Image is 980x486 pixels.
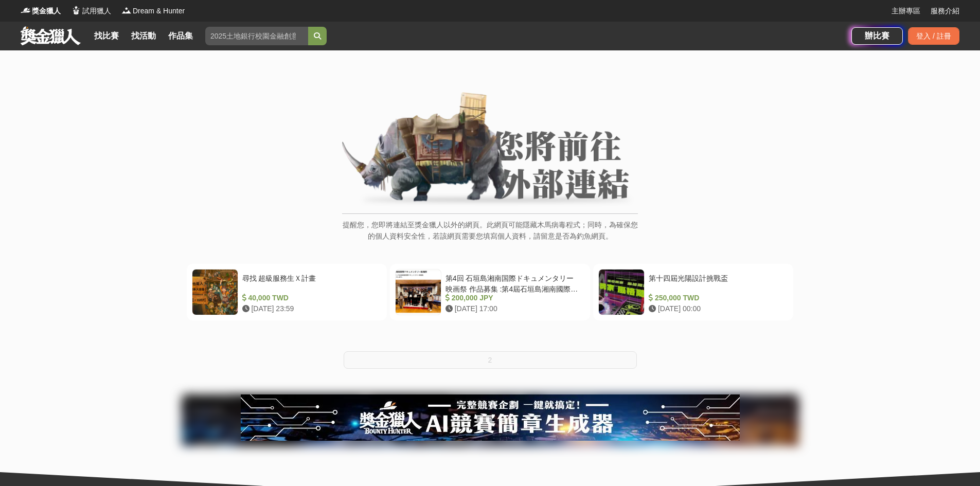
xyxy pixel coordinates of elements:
a: 主辦專區 [892,6,920,16]
img: e66c81bb-b616-479f-8cf1-2a61d99b1888.jpg [241,394,740,441]
a: LogoDream & Hunter [121,6,185,16]
a: 辦比賽 [851,27,903,45]
a: 找比賽 [90,29,123,43]
div: 250,000 TWD [649,293,784,303]
span: 獎金獵人 [32,6,61,16]
a: 尋找 超級服務生Ｘ計畫 40,000 TWD [DATE] 23:59 [187,264,387,320]
a: 找活動 [127,29,160,43]
img: Logo [21,5,31,15]
div: [DATE] 00:00 [649,303,784,314]
button: 2 [344,351,637,369]
img: Logo [71,5,81,15]
div: 第十四屆光陽設計挑戰盃 [649,273,784,293]
img: External Link Banner [342,92,638,208]
p: 提醒您，您即將連結至獎金獵人以外的網頁。此網頁可能隱藏木馬病毒程式；同時，為確保您的個人資料安全性，若該網頁需要您填寫個人資料，請留意是否為釣魚網頁。 [342,219,638,253]
span: Dream & Hunter [133,6,185,16]
div: 40,000 TWD [242,293,378,303]
a: 服務介紹 [931,6,959,16]
input: 2025土地銀行校園金融創意挑戰賽：從你出發 開啟智慧金融新頁 [205,27,308,45]
div: 200,000 JPY [446,293,581,303]
div: 第4回 石垣島湘南国際ドキュメンタリー映画祭 作品募集 :第4屆石垣島湘南國際紀錄片電影節作品徵集 [446,273,581,293]
a: Logo獎金獵人 [21,6,61,16]
a: Logo試用獵人 [71,6,111,16]
div: [DATE] 23:59 [242,303,378,314]
a: 作品集 [164,29,197,43]
div: 尋找 超級服務生Ｘ計畫 [242,273,378,293]
a: 第十四屆光陽設計挑戰盃 250,000 TWD [DATE] 00:00 [593,264,793,320]
div: [DATE] 17:00 [446,303,581,314]
span: 試用獵人 [82,6,111,16]
div: 登入 / 註冊 [908,27,959,45]
a: 第4回 石垣島湘南国際ドキュメンタリー映画祭 作品募集 :第4屆石垣島湘南國際紀錄片電影節作品徵集 200,000 JPY [DATE] 17:00 [390,264,590,320]
img: Logo [121,5,132,15]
